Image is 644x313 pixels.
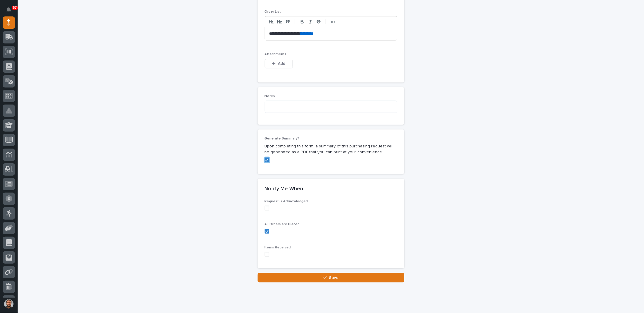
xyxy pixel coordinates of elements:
[265,137,300,140] span: Generate Summary?
[258,273,404,282] button: Save
[265,186,303,192] h2: Notify Me When
[278,61,285,66] span: Add
[265,246,291,249] span: Items Received
[329,18,337,25] button: •••
[265,59,293,68] button: Add
[265,10,281,14] span: Order List
[265,200,308,203] span: Request is Acknowledged
[265,53,287,56] span: Attachments
[13,6,17,10] p: 57
[7,7,15,16] div: Notifications57
[329,275,339,280] span: Save
[3,298,15,310] button: users-avatar
[265,223,300,226] span: All Orders are Placed
[331,20,335,24] strong: •••
[3,4,15,16] button: Notifications
[265,95,275,98] span: Notes
[265,143,397,156] p: Upon completing this form, a summary of this purchasing request will be generated as a PDF that y...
